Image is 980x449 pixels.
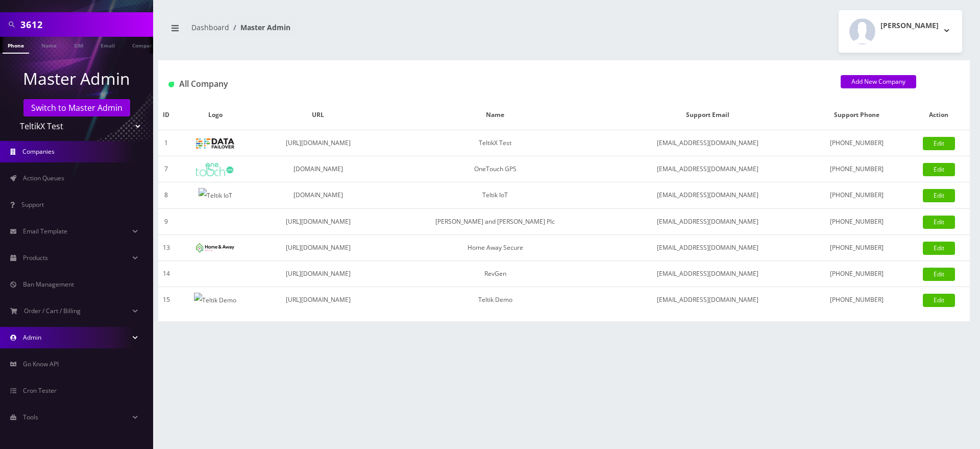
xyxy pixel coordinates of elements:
[256,208,380,234] td: [URL][DOMAIN_NAME]
[610,156,805,182] td: [EMAIL_ADDRESS][DOMAIN_NAME]
[256,130,380,156] td: [URL][DOMAIN_NAME]
[36,37,62,53] a: Name
[191,22,229,32] a: Dashboard
[23,333,41,342] span: Admin
[880,21,939,30] h2: [PERSON_NAME]
[23,227,67,235] span: Email Template
[23,174,64,182] span: Action Queues
[158,261,175,287] td: 14
[805,261,908,287] td: [PHONE_NUMBER]
[158,287,175,313] td: 15
[610,208,805,234] td: [EMAIL_ADDRESS][DOMAIN_NAME]
[256,287,380,313] td: [URL][DOMAIN_NAME]
[23,99,130,116] a: Switch to Master Admin
[3,37,29,54] a: Phone
[23,386,57,395] span: Cron Tester
[805,156,908,182] td: [PHONE_NUMBER]
[805,234,908,261] td: [PHONE_NUMBER]
[23,413,38,421] span: Tools
[158,130,175,156] td: 1
[20,15,151,34] input: Search in Company
[21,200,44,209] span: Support
[196,163,234,176] img: OneTouch GPS
[158,156,175,182] td: 7
[199,188,232,203] img: Teltik IoT
[166,17,556,46] nav: breadcrumb
[158,234,175,261] td: 13
[610,130,805,156] td: [EMAIL_ADDRESS][DOMAIN_NAME]
[923,268,955,281] a: Edit
[158,100,175,130] th: ID
[158,208,175,234] td: 9
[127,37,161,53] a: Company
[168,82,174,87] img: All Company
[95,37,120,53] a: Email
[923,242,955,255] a: Edit
[196,243,234,253] img: Home Away Secure
[839,10,962,53] button: [PERSON_NAME]
[380,208,610,234] td: [PERSON_NAME] and [PERSON_NAME] Plc
[229,22,290,33] li: Master Admin
[923,137,955,150] a: Edit
[923,216,955,229] a: Edit
[908,100,970,130] th: Action
[380,100,610,130] th: Name
[610,100,805,130] th: Support Email
[923,189,955,202] a: Edit
[380,234,610,261] td: Home Away Secure
[805,182,908,209] td: [PHONE_NUMBER]
[380,287,610,313] td: Teltik Demo
[805,287,908,313] td: [PHONE_NUMBER]
[610,261,805,287] td: [EMAIL_ADDRESS][DOMAIN_NAME]
[24,306,81,315] span: Order / Cart / Billing
[380,182,610,209] td: Teltik IoT
[805,100,908,130] th: Support Phone
[168,79,825,89] h1: All Company
[841,75,916,88] a: Add New Company
[805,208,908,234] td: [PHONE_NUMBER]
[380,156,610,182] td: OneTouch GPS
[610,234,805,261] td: [EMAIL_ADDRESS][DOMAIN_NAME]
[256,182,380,209] td: [DOMAIN_NAME]
[69,37,88,53] a: SIM
[256,261,380,287] td: [URL][DOMAIN_NAME]
[610,287,805,313] td: [EMAIL_ADDRESS][DOMAIN_NAME]
[923,294,955,307] a: Edit
[256,156,380,182] td: [DOMAIN_NAME]
[196,138,234,149] img: TeltikX Test
[175,100,256,130] th: Logo
[22,147,55,156] span: Companies
[380,261,610,287] td: RevGen
[23,280,74,289] span: Ban Management
[23,253,48,262] span: Products
[380,130,610,156] td: TeltikX Test
[805,130,908,156] td: [PHONE_NUMBER]
[256,234,380,261] td: [URL][DOMAIN_NAME]
[610,182,805,209] td: [EMAIL_ADDRESS][DOMAIN_NAME]
[23,360,59,368] span: Go Know API
[256,100,380,130] th: URL
[194,293,236,308] img: Teltik Demo
[923,163,955,176] a: Edit
[158,182,175,209] td: 8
